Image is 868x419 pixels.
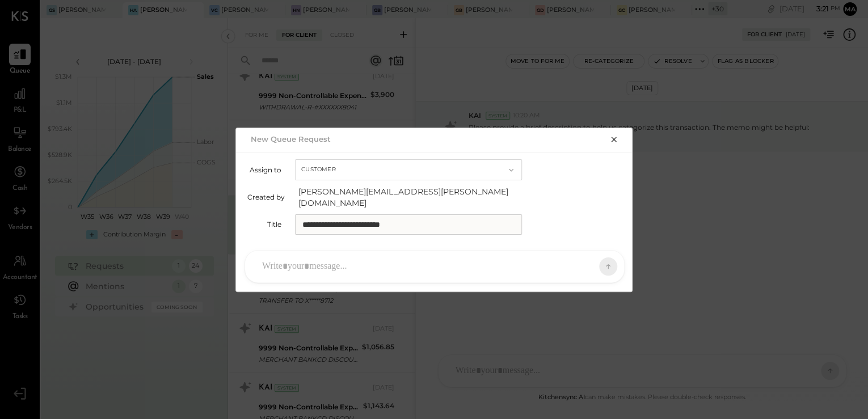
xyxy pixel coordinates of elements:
label: Assign to [247,166,281,174]
label: Created by [247,193,285,201]
span: [PERSON_NAME][EMAIL_ADDRESS][PERSON_NAME][DOMAIN_NAME] [298,186,525,209]
h2: New Queue Request [251,134,331,143]
label: Title [247,220,281,228]
button: Customer [295,159,522,180]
